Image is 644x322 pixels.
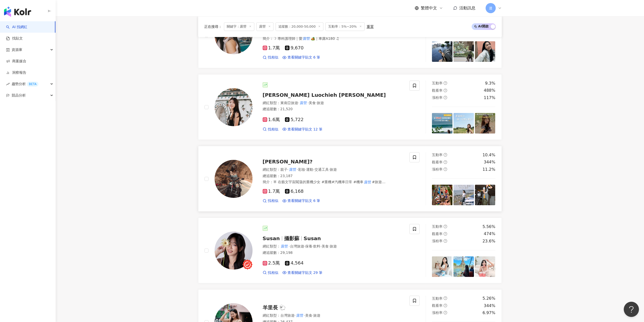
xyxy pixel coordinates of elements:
[224,22,254,31] span: 關鍵字：露營
[263,167,404,172] div: 網紅類型 ：
[298,167,305,172] span: 彩妝
[444,81,447,85] span: question-circle
[483,238,495,244] div: 23.6%
[215,232,253,270] img: KOL Avatar
[316,101,317,105] span: ·
[322,244,329,248] span: 美食
[432,304,443,308] span: 觀看率
[329,244,330,248] span: ·
[296,313,304,318] mark: 露營
[263,92,386,98] span: [PERSON_NAME] Luochieh [PERSON_NAME]
[305,313,312,317] span: 美食
[215,88,253,126] img: KOL Avatar
[444,232,447,236] span: question-circle
[315,167,329,172] span: 交通工具
[453,185,474,205] img: post-image
[298,101,299,105] span: ·
[444,160,447,164] span: question-circle
[483,310,495,316] div: 6.97%
[432,88,443,92] span: 觀看率
[280,313,295,317] span: 台灣旅遊
[287,198,320,203] span: 查看關鍵字貼文 6 筆
[12,78,38,90] span: 趨勢分析
[4,7,31,17] img: logo
[483,167,495,172] div: 11.2%
[313,244,320,248] span: 飲料
[282,270,323,275] a: 查看關鍵字貼文 29 筆
[285,117,304,122] span: 5,722
[263,159,313,165] span: [PERSON_NAME]?
[285,189,304,194] span: 6,168
[304,235,321,241] span: Susan
[287,270,323,275] span: 查看關鍵字貼文 29 筆
[305,244,312,248] span: 保養
[444,89,447,92] span: question-circle
[295,313,296,317] span: ·
[305,167,306,172] span: ·
[330,167,337,172] span: 旅遊
[311,36,339,41] span: 🏕️｜車露A180 ♫
[304,313,305,317] span: ·
[444,304,447,307] span: question-circle
[268,198,278,203] span: 找相似
[432,256,452,277] img: post-image
[475,185,495,205] img: post-image
[288,167,297,172] mark: 露營
[475,113,495,134] img: post-image
[367,25,374,29] div: 重置
[198,146,502,212] a: KOL Avatar[PERSON_NAME]?網紅類型：親子·露營·彩妝·運動·交通工具·旅遊總追蹤數：23,187簡介：⛧ 在藝文宇宙闖蕩的重機少女 #重機#汽機車日常 #機車露營#旅遊 #...
[432,81,443,85] span: 互動率
[198,74,502,140] a: KOL Avatar[PERSON_NAME] Luochieh [PERSON_NAME]網紅類型：東南亞旅遊·露營·美食·旅遊總追蹤數：21,5201.6萬5,722找相似查看關鍵字貼文 1...
[280,243,289,249] mark: 露營
[306,167,313,172] span: 運動
[432,296,443,300] span: 互動率
[421,5,437,11] span: 繁體中文
[432,185,452,205] img: post-image
[313,313,320,317] span: 旅遊
[263,305,286,311] span: 羊里長 🐑
[287,127,323,132] span: 查看關鍵字貼文 12 筆
[312,244,313,248] span: ·
[263,198,278,203] a: 找相似
[475,41,495,62] img: post-image
[268,55,278,60] span: 找相似
[198,218,502,283] a: KOL AvatarSusan攝影蘇Susan網紅類型：露營·台灣旅遊·保養·飲料·美食·旅遊總追蹤數：29,1982.5萬4,564找相似查看關鍵字貼文 29 筆互動率question-cir...
[453,113,474,134] img: post-image
[27,82,38,87] div: BETA
[6,70,26,75] a: 洞察報告
[444,311,447,314] span: question-circle
[432,311,443,315] span: 漲粉率
[308,101,309,105] span: ·
[489,5,492,11] span: 達
[312,313,313,317] span: ·
[484,159,495,165] div: 344%
[263,244,404,249] div: 網紅類型 ：
[263,107,404,112] div: 總追蹤數 ： 21,520
[6,25,27,30] a: searchAI 找網紅
[12,44,22,55] span: 資源庫
[285,45,304,51] span: 9,670
[484,303,495,309] div: 344%
[276,22,324,31] span: 追蹤數：20,000-50,000
[444,239,447,243] span: question-circle
[444,153,447,157] span: question-circle
[297,167,298,172] span: ·
[285,260,304,266] span: 4,564
[268,270,278,275] span: 找相似
[317,101,324,105] span: 旅遊
[432,41,452,62] img: post-image
[282,55,320,60] a: 查看關鍵字貼文 6 筆
[282,198,320,203] a: 查看關鍵字貼文 6 筆
[444,167,447,171] span: question-circle
[263,117,280,122] span: 1.6萬
[263,55,278,60] a: 找相似
[299,100,308,106] mark: 露營
[12,90,26,101] span: 競品分析
[263,270,278,275] a: 找相似
[432,153,443,157] span: 互動率
[320,244,321,248] span: ·
[483,224,495,230] div: 5.56%
[432,232,443,236] span: 觀看率
[273,180,364,184] span: ⛧ 在藝文宇宙闖蕩的重機少女 #重機#汽機車日常 #機車
[484,88,495,93] div: 488%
